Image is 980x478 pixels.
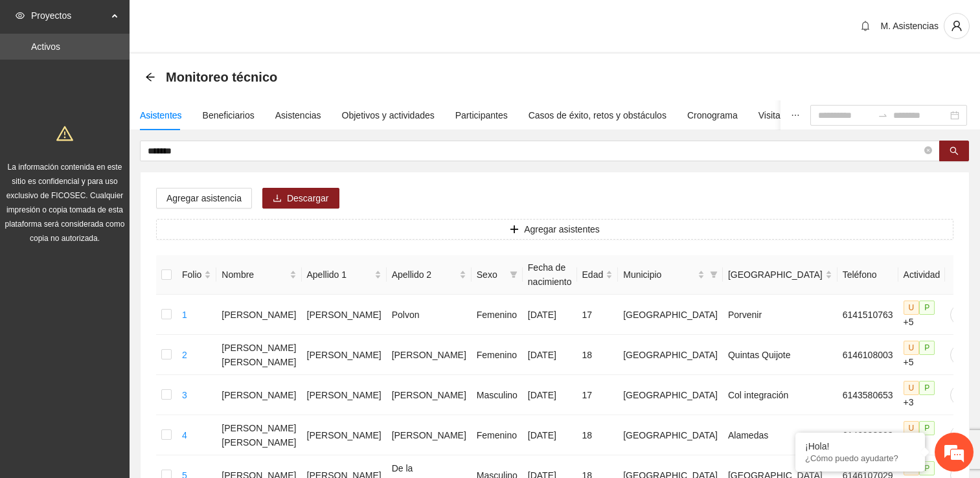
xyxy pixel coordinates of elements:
th: Fecha de nacimiento [523,255,577,295]
span: warning [56,125,73,142]
span: U [904,341,920,355]
td: [PERSON_NAME] [PERSON_NAME] [216,415,301,455]
span: Sexo [477,267,505,282]
span: filter [707,265,720,284]
p: ¿Cómo puedo ayudarte? [805,453,915,463]
button: ellipsis [781,100,810,130]
td: 18 [577,415,619,455]
td: Femenino [472,335,523,375]
a: 4 [182,430,187,440]
button: edit [950,304,971,325]
span: user [944,20,969,32]
td: 6143580653 [838,375,898,415]
th: Nombre [216,255,301,295]
span: to [878,110,888,120]
a: 3 [182,390,187,400]
span: Agregar asistentes [524,222,600,236]
span: edit [951,390,970,400]
a: 2 [182,350,187,360]
td: 17 [577,295,619,335]
td: [DATE] [523,335,577,375]
td: [PERSON_NAME] [302,375,387,415]
div: Beneficiarios [203,108,255,122]
th: Municipio [618,255,723,295]
span: filter [710,271,718,279]
span: ellipsis [791,111,800,120]
span: P [919,461,935,475]
span: Apellido 2 [392,267,457,282]
button: downloadDescargar [262,188,339,209]
button: plusAgregar asistentes [156,219,953,240]
td: +5 [898,295,946,335]
span: Folio [182,267,201,282]
td: 17 [577,375,619,415]
span: download [273,194,282,204]
button: search [939,141,969,161]
td: [GEOGRAPHIC_DATA] [618,415,723,455]
td: Col integración [723,375,838,415]
span: U [904,301,920,315]
span: Monitoreo técnico [166,67,277,87]
td: [DATE] [523,295,577,335]
th: Teléfono [838,255,898,295]
div: Asistencias [275,108,321,122]
td: [PERSON_NAME] [302,415,387,455]
span: edit [951,430,970,440]
button: user [944,13,970,39]
div: Casos de éxito, retos y obstáculos [529,108,667,122]
span: M. Asistencias [881,21,939,31]
a: 1 [182,310,187,320]
span: eye [16,11,25,20]
td: [PERSON_NAME] [PERSON_NAME] [216,335,301,375]
span: P [919,421,935,435]
td: 6141510763 [838,295,898,335]
span: Edad [582,267,604,282]
td: Alamedas [723,415,838,455]
span: P [919,301,935,315]
span: La información contenida en este sitio es confidencial y para uso exclusivo de FICOSEC. Cualquier... [5,163,125,243]
th: Actividad [898,255,946,295]
td: [PERSON_NAME] [302,335,387,375]
span: plus [510,225,519,235]
span: U [904,381,920,395]
td: Masculino [472,375,523,415]
td: Porvenir [723,295,838,335]
td: [GEOGRAPHIC_DATA] [618,335,723,375]
td: [PERSON_NAME] [387,335,472,375]
span: Proyectos [31,3,108,28]
td: +4 [898,415,946,455]
span: Apellido 1 [307,267,372,282]
span: bell [856,21,875,31]
span: edit [951,310,970,320]
span: [GEOGRAPHIC_DATA] [728,267,823,282]
div: Visita de campo y entregables [758,108,880,122]
span: Nombre [222,267,286,282]
td: [DATE] [523,375,577,415]
td: Femenino [472,415,523,455]
th: Apellido 2 [387,255,472,295]
span: Agregar asistencia [166,191,242,205]
th: Edad [577,255,619,295]
td: +3 [898,375,946,415]
th: Folio [177,255,216,295]
span: swap-right [878,110,888,120]
button: Agregar asistencia [156,188,252,209]
span: close-circle [924,145,932,157]
td: [GEOGRAPHIC_DATA] [618,295,723,335]
span: search [950,146,959,157]
td: 6146108003 [838,335,898,375]
td: Quintas Quijote [723,335,838,375]
div: Objetivos y actividades [342,108,435,122]
span: P [919,341,935,355]
span: Descargar [287,191,329,205]
td: [PERSON_NAME] [216,295,301,335]
td: [GEOGRAPHIC_DATA] [618,375,723,415]
span: arrow-left [145,72,155,82]
td: [DATE] [523,415,577,455]
th: Colonia [723,255,838,295]
span: edit [951,350,970,360]
div: Cronograma [687,108,738,122]
button: bell [855,16,876,36]
td: 6146033808 [838,415,898,455]
div: Participantes [455,108,508,122]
